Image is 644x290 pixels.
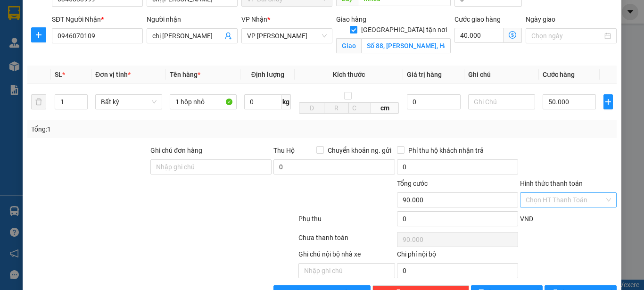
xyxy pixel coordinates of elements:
input: R [324,102,349,114]
span: Giao hàng [336,16,366,23]
span: Cước hàng [543,71,575,78]
div: Chưa thanh toán [297,232,396,249]
span: Gửi hàng Hạ Long: Hotline: [22,63,115,80]
span: plus [32,31,46,39]
div: Tổng: 1 [31,124,249,134]
input: D [299,102,324,114]
input: Cước giao hàng [454,28,504,43]
span: Bất kỳ [101,95,157,109]
input: C [348,102,371,114]
span: Giao [336,38,361,53]
span: Thu Hộ [273,147,295,154]
button: plus [603,94,613,109]
input: Ngày giao [531,31,603,41]
div: Chi phí nội bộ [397,249,518,263]
button: plus [31,27,46,42]
th: Ghi chú [464,66,539,84]
span: VND [520,215,533,223]
span: [GEOGRAPHIC_DATA] tận nơi [357,25,451,35]
span: Chuyển khoản ng. gửi [324,145,395,156]
div: Người nhận [147,14,238,25]
input: Giao tận nơi [361,38,451,53]
span: Đơn vị tính [95,71,131,78]
span: VP Minh Khai [247,29,327,43]
label: Cước giao hàng [454,16,501,23]
input: Ghi chú đơn hàng [150,159,272,174]
span: cm [371,102,399,114]
div: SĐT Người Nhận [52,14,143,25]
span: user-add [224,32,232,40]
input: Ghi Chú [468,94,535,109]
label: Ngày giao [526,16,555,23]
span: SL [55,71,62,78]
span: VP Nhận [241,16,267,23]
div: Ghi chú nội bộ nhà xe [298,249,395,263]
span: dollar-circle [509,31,516,39]
strong: 0888 827 827 - 0848 827 827 [39,44,113,61]
span: Kích thước [333,71,365,78]
span: Tên hàng [170,71,200,78]
span: Phí thu hộ khách nhận trả [405,145,487,156]
span: Gửi hàng [GEOGRAPHIC_DATA]: Hotline: [23,27,114,61]
label: Ghi chú đơn hàng [150,147,202,154]
input: 0 [407,94,460,109]
input: Nhập ghi chú [298,263,395,278]
div: Phụ thu [297,214,396,230]
span: kg [281,94,291,109]
strong: 024 3236 3236 - [24,36,114,52]
button: delete [31,94,46,109]
label: Hình thức thanh toán [520,180,583,187]
span: Định lượng [251,71,284,78]
span: plus [604,98,612,106]
strong: Công ty TNHH Phúc Xuyên [29,5,107,25]
span: Tổng cước [397,180,428,187]
span: Giá trị hàng [407,71,442,78]
input: VD: Bàn, Ghế [170,94,237,109]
